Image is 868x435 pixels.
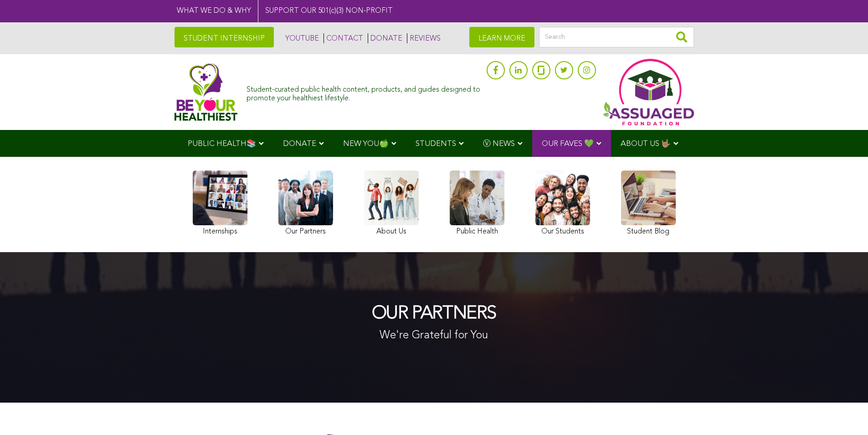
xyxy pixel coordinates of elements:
a: STUDENT INTERNSHIP [175,27,274,47]
h1: OUR PARTNERS [372,304,496,324]
span: DONATE [283,140,316,148]
span: ABOUT US 🤟🏽 [621,140,671,148]
p: We're Grateful for You [372,328,496,344]
span: PUBLIC HEALTH📚 [188,140,256,148]
img: glassdoor [538,66,544,75]
span: OUR FAVES 💚 [542,140,594,148]
span: NEW YOU🍏 [343,140,389,148]
img: Assuaged App [603,59,694,125]
a: DONATE [368,33,402,43]
img: Assuaged [175,63,238,121]
div: Student-curated public health content, products, and guides designed to promote your healthiest l... [247,81,482,103]
span: Ⓥ NEWS [483,140,515,148]
div: Navigation Menu [175,130,694,157]
a: CONTACT [324,33,363,43]
a: REVIEWS [407,33,441,43]
span: STUDENTS [416,140,456,148]
a: LEARN MORE [469,27,534,47]
a: YOUTUBE [283,33,319,43]
input: Search [539,27,694,47]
